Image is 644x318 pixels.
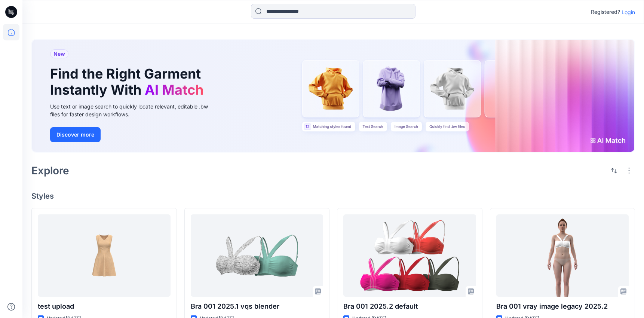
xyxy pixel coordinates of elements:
[31,165,69,177] h2: Explore
[50,66,207,98] h1: Find the Right Garment Instantly With
[622,8,635,16] p: Login
[38,301,171,312] p: test upload
[53,49,65,58] span: New
[191,214,323,297] a: Bra 001 2025.1 vqs blender
[496,301,629,312] p: Bra 001 vray image legacy 2025.2
[38,214,171,297] a: test upload
[50,103,218,118] div: Use text or image search to quickly locate relevant, editable .bw files for faster design workflows.
[343,301,476,312] p: Bra 001 2025.2 default
[31,192,635,201] h4: Styles
[50,127,101,142] button: Discover more
[145,82,203,98] span: AI Match
[191,301,323,312] p: Bra 001 2025.1 vqs blender
[343,214,476,297] a: Bra 001 2025.2 default
[496,214,629,297] a: Bra 001 vray image legacy 2025.2
[591,7,620,16] p: Registered?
